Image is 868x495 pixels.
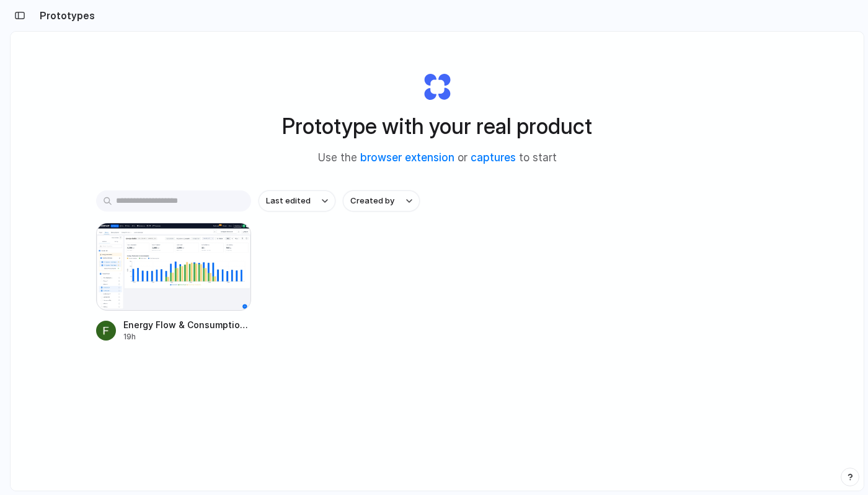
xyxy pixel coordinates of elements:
[343,190,420,212] button: Created by
[318,150,557,166] span: Use the or to start
[123,318,251,331] span: Energy Flow & Consumption Dashboard
[259,190,335,212] button: Last edited
[266,195,311,207] span: Last edited
[471,151,516,164] a: captures
[96,223,251,342] a: Energy Flow & Consumption DashboardEnergy Flow & Consumption Dashboard19h
[350,195,394,207] span: Created by
[35,8,95,23] h2: Prototypes
[282,110,592,143] h1: Prototype with your real product
[360,151,454,164] a: browser extension
[123,331,251,342] div: 19h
